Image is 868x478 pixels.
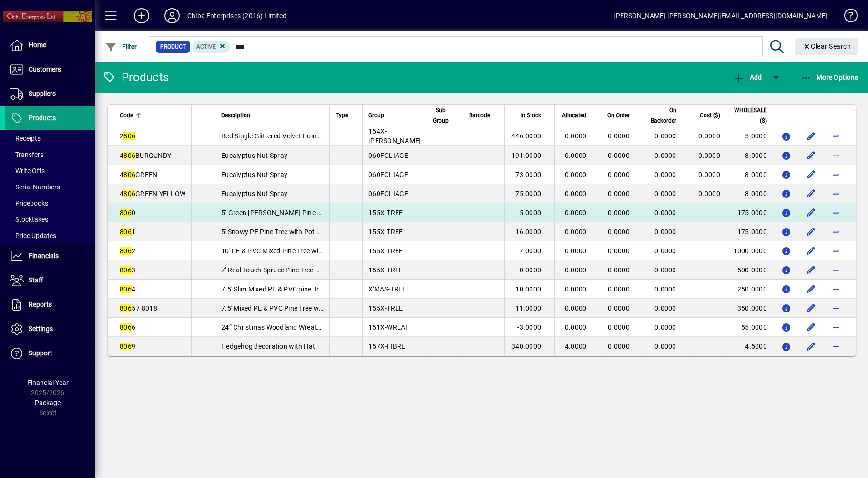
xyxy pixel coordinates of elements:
[690,126,726,146] td: 0.0000
[690,184,726,203] td: 0.0000
[511,110,550,121] div: In Stock
[515,190,541,197] span: 75.0000
[469,110,490,121] span: Barcode
[606,110,638,121] div: On Order
[654,343,676,350] span: 0.0000
[221,323,387,331] span: 24“ Christmas Woodland Wreath with LED Warm Light
[511,152,541,159] span: 191.0000
[160,42,186,52] span: Product
[120,343,132,350] em: 806
[726,241,773,260] td: 1000.0000
[731,69,764,86] button: Add
[120,304,157,312] span: 5 / 8018
[690,165,726,184] td: 0.0000
[828,186,844,201] button: More options
[608,190,630,197] span: 0.0000
[828,148,844,163] button: More options
[804,148,819,163] button: Edit
[828,281,844,297] button: More options
[565,132,587,140] span: 0.0000
[511,343,541,350] span: 340.0000
[562,110,586,121] span: Allocated
[798,69,861,86] button: More Options
[654,228,676,236] span: 0.0000
[608,343,630,350] span: 0.0000
[120,209,132,217] em: 806
[649,105,676,126] span: On Backorder
[608,266,630,274] span: 0.0000
[5,163,95,179] a: Write Offs
[649,105,685,126] div: On Backorder
[608,323,630,331] span: 0.0000
[613,8,827,23] div: [PERSON_NAME] [PERSON_NAME][EMAIL_ADDRESS][DOMAIN_NAME]
[828,167,844,182] button: More options
[336,110,348,121] span: Type
[565,343,587,350] span: 4.0000
[608,209,630,217] span: 0.0000
[565,285,587,293] span: 0.0000
[126,7,157,24] button: Add
[120,132,135,140] span: 2
[515,228,541,236] span: 16.0000
[105,43,137,51] span: Filter
[690,146,726,165] td: 0.0000
[515,285,541,293] span: 10.0000
[29,114,56,122] span: Products
[29,301,52,308] span: Reports
[511,132,541,140] span: 446.0000
[608,304,630,312] span: 0.0000
[10,216,48,223] span: Stocktakes
[608,171,630,178] span: 0.0000
[368,209,403,217] span: 155X-TREE
[5,317,95,341] a: Settings
[221,110,250,121] span: Description
[837,2,856,33] a: Knowledge Base
[368,266,403,274] span: 155X-TREE
[804,320,819,335] button: Edit
[565,152,587,159] span: 0.0000
[828,262,844,278] button: More options
[804,224,819,239] button: Edit
[368,323,409,331] span: 151X-WREAT
[120,323,132,331] em: 806
[5,58,95,82] a: Customers
[5,244,95,268] a: Financials
[521,110,541,121] span: In Stock
[221,304,433,312] span: 7.5′ Mixed PE & PVC Pine Tree with 450 LED Warm Lights ( 2805 Tips)
[10,183,60,191] span: Serial Numbers
[433,105,457,126] div: Sub Group
[123,152,135,159] em: 806
[520,209,541,217] span: 5.0000
[221,266,419,274] span: 7' Real Touch Spruce Pine Tree with 350 Warm Lights (3407 Tips)
[608,132,630,140] span: 0.0000
[120,304,132,312] em: 806
[5,195,95,211] a: Pricebooks
[795,38,859,55] button: Clear
[120,152,171,159] span: 4 BURGUNDY
[565,190,587,197] span: 0.0000
[5,293,95,317] a: Reports
[469,110,499,121] div: Barcode
[726,222,773,241] td: 175.0000
[29,276,43,284] span: Staff
[120,228,132,236] em: 806
[561,110,595,121] div: Allocated
[221,190,287,197] span: Eucalyptus Nut Spray
[27,379,69,386] span: Financial Year
[726,184,773,203] td: 8.0000
[565,171,587,178] span: 0.0000
[196,43,216,50] span: Active
[120,247,135,255] span: 2
[120,190,185,197] span: 4 GREEN YELLOW
[654,323,676,331] span: 0.0000
[726,260,773,280] td: 500.0000
[120,110,133,121] span: Code
[123,132,135,140] em: 806
[726,146,773,165] td: 8.0000
[336,110,357,121] div: Type
[120,285,135,293] span: 4
[654,209,676,217] span: 0.0000
[565,304,587,312] span: 0.0000
[5,211,95,228] a: Stocktakes
[157,7,187,24] button: Profile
